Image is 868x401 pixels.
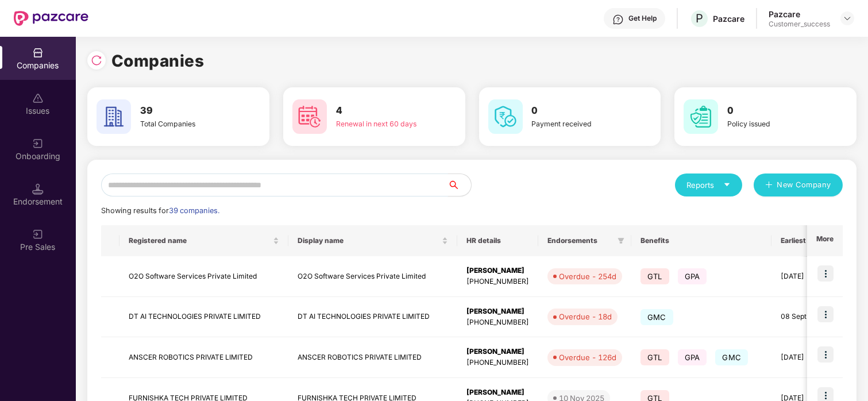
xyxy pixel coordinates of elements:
[684,99,718,134] img: svg+xml;base64,PHN2ZyB4bWxucz0iaHR0cDovL3d3dy53My5vcmcvMjAwMC9zdmciIHdpZHRoPSI2MCIgaGVpZ2h0PSI2MC...
[713,13,744,24] div: Pazcare
[288,337,457,378] td: ANSCER ROBOTICS PRIVATE LIMITED
[547,236,613,245] span: Endorsements
[447,180,471,190] span: search
[628,14,657,23] div: Get Help
[466,357,529,368] div: [PHONE_NUMBER]
[32,229,44,240] img: svg+xml;base64,PHN2ZyB3aWR0aD0iMjAiIGhlaWdodD0iMjAiIHZpZXdCb3g9IjAgMCAyMCAyMCIgZmlsbD0ibm9uZSIgeG...
[466,276,529,287] div: [PHONE_NUMBER]
[288,256,457,297] td: O2O Software Services Private Limited
[771,225,846,256] th: Earliest Renewal
[727,118,819,129] div: Policy issued
[771,337,846,378] td: [DATE]
[119,225,288,256] th: Registered name
[288,225,457,256] th: Display name
[119,337,288,378] td: ANSCER ROBOTICS PRIVATE LIMITED
[101,206,219,215] span: Showing results for
[488,99,523,134] img: svg+xml;base64,PHN2ZyB4bWxucz0iaHR0cDovL3d3dy53My5vcmcvMjAwMC9zdmciIHdpZHRoPSI2MCIgaGVpZ2h0PSI2MC...
[466,317,529,328] div: [PHONE_NUMBER]
[466,346,529,357] div: [PERSON_NAME]
[618,237,624,244] span: filter
[532,118,623,129] div: Payment received
[447,173,472,196] button: search
[678,349,707,365] span: GPA
[466,387,529,398] div: [PERSON_NAME]
[336,103,427,118] h3: 4
[769,9,830,20] div: Pazcare
[641,268,669,284] span: GTL
[641,349,669,365] span: GTL
[612,14,624,25] img: svg+xml;base64,PHN2ZyBpZD0iSGVscC0zMngzMiIgeG1sbnM9Imh0dHA6Ly93d3cudzMub3JnLzIwMDAvc3ZnIiB3aWR0aD...
[140,103,232,118] h3: 39
[727,103,819,118] h3: 0
[771,256,846,297] td: [DATE]
[119,297,288,338] td: DT AI TECHNOLOGIES PRIVATE LIMITED
[769,20,830,29] div: Customer_success
[129,236,271,245] span: Registered name
[466,265,529,276] div: [PERSON_NAME]
[532,103,623,118] h3: 0
[696,11,703,25] span: P
[559,271,616,282] div: Overdue - 254d
[843,14,852,23] img: svg+xml;base64,PHN2ZyBpZD0iRHJvcGRvd24tMzJ4MzIiIHhtbG5zPSJodHRwOi8vd3d3LnczLm9yZy8yMDAwL3N2ZyIgd2...
[91,55,102,66] img: svg+xml;base64,PHN2ZyBpZD0iUmVsb2FkLTMyeDMyIiB4bWxucz0iaHR0cDovL3d3dy53My5vcmcvMjAwMC9zdmciIHdpZH...
[777,179,832,191] span: New Company
[641,309,673,325] span: GMC
[32,138,44,149] img: svg+xml;base64,PHN2ZyB3aWR0aD0iMjAiIGhlaWdodD0iMjAiIHZpZXdCb3g9IjAgMCAyMCAyMCIgZmlsbD0ibm9uZSIgeG...
[615,234,627,248] span: filter
[119,256,288,297] td: O2O Software Services Private Limited
[336,118,427,129] div: Renewal in next 60 days
[678,268,707,284] span: GPA
[765,181,773,190] span: plus
[32,47,44,59] img: svg+xml;base64,PHN2ZyBpZD0iQ29tcGFuaWVzIiB4bWxucz0iaHR0cDovL3d3dy53My5vcmcvMjAwMC9zdmciIHdpZHRoPS...
[140,118,232,129] div: Total Companies
[807,225,843,256] th: More
[97,99,131,134] img: svg+xml;base64,PHN2ZyB4bWxucz0iaHR0cDovL3d3dy53My5vcmcvMjAwMC9zdmciIHdpZHRoPSI2MCIgaGVpZ2h0PSI2MC...
[32,92,44,104] img: svg+xml;base64,PHN2ZyBpZD0iSXNzdWVzX2Rpc2FibGVkIiB4bWxucz0iaHR0cDovL3d3dy53My5vcmcvMjAwMC9zdmciIH...
[298,236,439,245] span: Display name
[754,173,843,196] button: plusNew Company
[817,346,834,363] img: icon
[288,297,457,338] td: DT AI TECHNOLOGIES PRIVATE LIMITED
[771,297,846,338] td: 08 Sept 2026
[686,179,731,191] div: Reports
[32,183,44,195] img: svg+xml;base64,PHN2ZyB3aWR0aD0iMTQuNSIgaGVpZ2h0PSIxNC41IiB2aWV3Qm94PSIwIDAgMTYgMTYiIGZpbGw9Im5vbm...
[111,48,205,74] h1: Companies
[631,225,771,256] th: Benefits
[817,306,834,322] img: icon
[14,11,88,26] img: New Pazcare Logo
[723,181,731,188] span: caret-down
[559,352,616,363] div: Overdue - 126d
[457,225,538,256] th: HR details
[715,349,748,365] span: GMC
[817,265,834,282] img: icon
[559,311,612,322] div: Overdue - 18d
[169,206,219,215] span: 39 companies.
[466,306,529,317] div: [PERSON_NAME]
[292,99,327,134] img: svg+xml;base64,PHN2ZyB4bWxucz0iaHR0cDovL3d3dy53My5vcmcvMjAwMC9zdmciIHdpZHRoPSI2MCIgaGVpZ2h0PSI2MC...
